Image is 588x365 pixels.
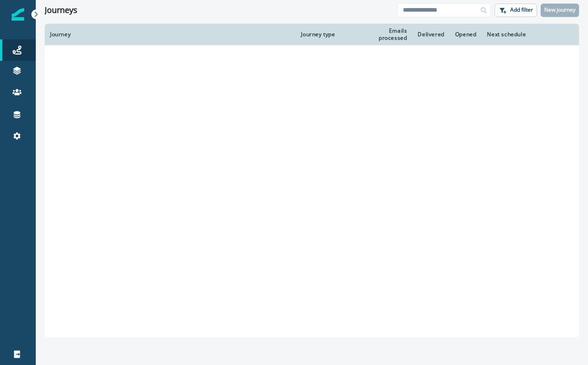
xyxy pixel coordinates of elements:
div: Next schedule [487,31,554,38]
div: Opened [455,31,477,38]
button: Add filter [495,4,537,17]
div: Journey [50,31,290,38]
img: Inflection [12,8,24,21]
div: Journey type [301,31,349,38]
button: New journey [541,4,579,17]
h1: Journeys [45,5,77,15]
p: Add filter [510,7,533,13]
p: New journey [544,7,575,13]
div: Delivered [418,31,444,38]
div: Emails processed [360,27,407,42]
